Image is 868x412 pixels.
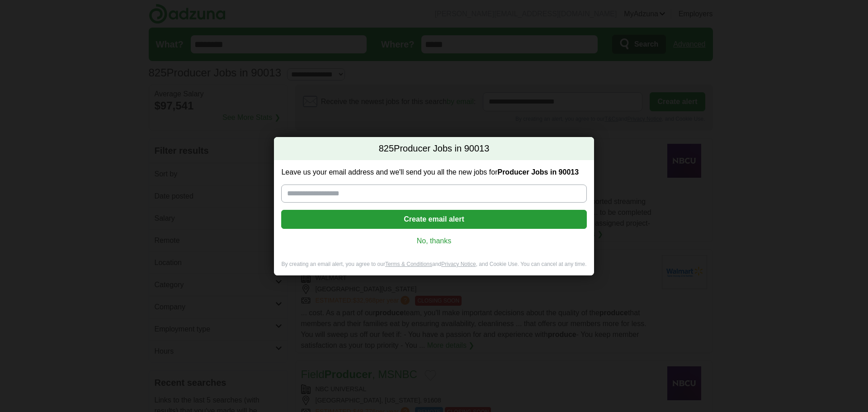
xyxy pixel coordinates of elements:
a: Privacy Notice [441,261,476,267]
span: 825 [379,142,394,155]
button: Create email alert [281,210,586,229]
strong: Producer Jobs in 90013 [497,168,579,176]
a: Terms & Conditions [385,261,432,267]
h2: Producer Jobs in 90013 [274,137,594,161]
label: Leave us your email address and we'll send you all the new jobs for [281,167,586,177]
div: By creating an email alert, you agree to our and , and Cookie Use. You can cancel at any time. [274,260,594,275]
a: No, thanks [288,236,579,246]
